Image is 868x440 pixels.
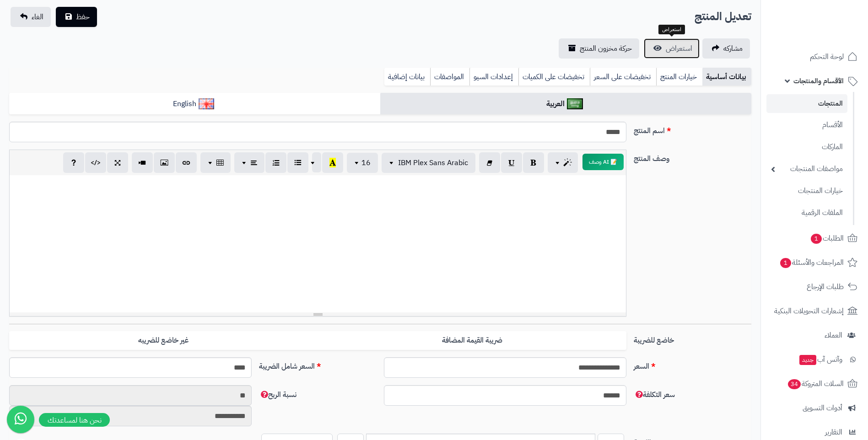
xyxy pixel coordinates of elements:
[702,38,750,59] a: مشاركه
[9,93,380,115] a: English
[702,68,751,86] a: بيانات أساسية
[76,11,90,22] span: حفظ
[766,94,847,113] a: المنتجات
[825,329,842,342] span: العملاء
[766,252,863,274] a: المراجعات والأسئلة1
[259,389,297,400] span: نسبة الربح
[567,98,583,109] img: العربية
[644,38,700,59] a: استعراض
[634,389,675,400] span: سعر التكلفة
[806,7,859,26] img: logo-2.png
[630,357,755,372] label: السعر
[9,331,318,350] label: غير خاضع للضريبه
[580,43,632,54] span: حركة مخزون المنتج
[799,355,816,365] span: جديد
[766,115,847,135] a: الأقسام
[666,43,692,54] span: استعراض
[590,68,656,86] a: تخفيضات على السعر
[766,397,863,419] a: أدوات التسويق
[469,68,518,86] a: إعدادات السيو
[766,137,847,157] a: الماركات
[382,153,475,173] button: IBM Plex Sans Arabic
[318,331,626,350] label: ضريبة القيمة المضافة
[347,153,378,173] button: 16
[199,98,215,109] img: English
[766,276,863,298] a: طلبات الإرجاع
[695,7,751,26] h2: تعديل المنتج
[803,402,842,414] span: أدوات التسويق
[656,68,702,86] a: خيارات المنتج
[11,7,51,27] a: الغاء
[582,154,624,170] button: 📝 AI وصف
[559,38,639,59] a: حركة مخزون المنتج
[430,68,469,86] a: المواصفات
[825,426,842,439] span: التقارير
[788,379,801,389] span: 34
[255,357,380,372] label: السعر شامل الضريبة
[398,157,468,168] span: IBM Plex Sans Arabic
[723,43,743,54] span: مشاركه
[810,50,844,63] span: لوحة التحكم
[798,353,842,366] span: وآتس آب
[774,305,844,317] span: إشعارات التحويلات البنكية
[518,68,590,86] a: تخفيضات على الكميات
[810,232,844,245] span: الطلبات
[793,75,844,87] span: الأقسام والمنتجات
[766,373,863,395] a: السلات المتروكة34
[766,349,863,370] a: وآتس آبجديد
[380,93,751,115] a: العربية
[32,11,43,22] span: الغاء
[766,227,863,249] a: الطلبات1
[630,331,755,346] label: خاضع للضريبة
[766,203,847,223] a: الملفات الرقمية
[780,258,791,268] span: 1
[811,234,822,244] span: 1
[766,324,863,346] a: العملاء
[807,280,844,293] span: طلبات الإرجاع
[779,256,844,269] span: المراجعات والأسئلة
[766,181,847,201] a: خيارات المنتجات
[787,377,844,390] span: السلات المتروكة
[630,150,755,164] label: وصف المنتج
[766,159,847,179] a: مواصفات المنتجات
[361,157,371,168] span: 16
[766,46,863,68] a: لوحة التحكم
[56,7,97,27] button: حفظ
[384,68,430,86] a: بيانات إضافية
[766,300,863,322] a: إشعارات التحويلات البنكية
[658,25,685,35] div: استعراض
[630,122,755,136] label: اسم المنتج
